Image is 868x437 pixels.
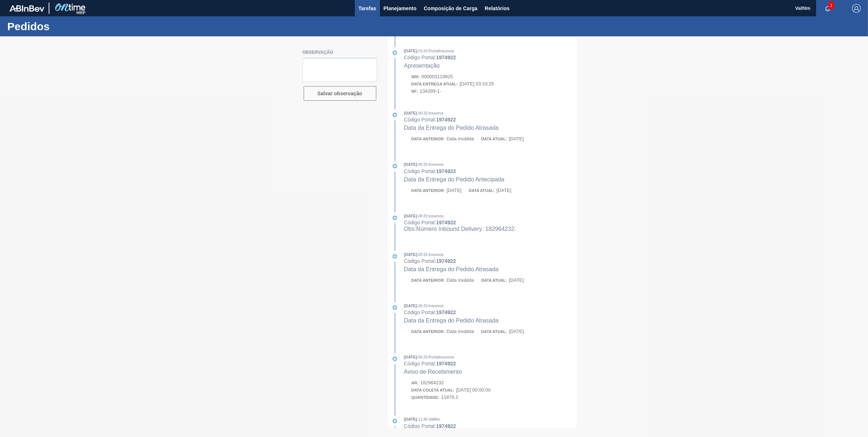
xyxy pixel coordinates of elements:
[485,4,510,13] span: Relatórios
[9,5,44,12] img: TNhmsLtSVTkK8tSr43FrP2fwEKptu5GPRR3wAAAABJRU5ErkJggg==
[828,1,834,9] span: 1
[852,4,861,13] img: Logout
[816,3,839,13] button: Notificações
[424,4,478,13] span: Composição de Carga
[358,4,376,13] span: Tarefas
[7,22,136,31] h1: Pedidos
[384,4,417,13] span: Planejamento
